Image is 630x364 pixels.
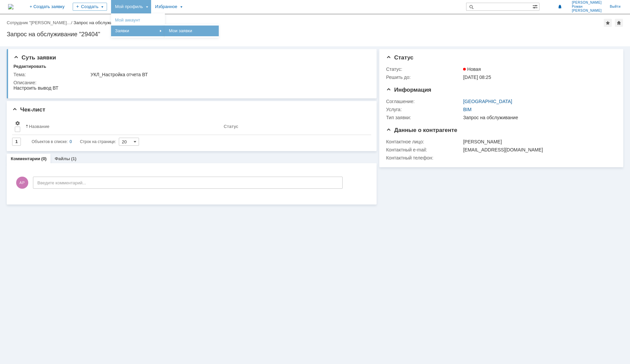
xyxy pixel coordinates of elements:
[91,72,366,77] div: УКЛ_Настройка отчета ВТ
[74,20,141,25] div: Запрос на обслуживание "29404"
[572,5,602,9] span: Роман
[13,64,46,69] div: Редактировать
[32,139,68,144] span: Объектов в списке:
[8,4,13,9] a: Перейти на домашнюю страницу
[386,87,431,93] span: Информация
[572,1,602,5] span: [PERSON_NAME]
[386,75,462,80] div: Решить до:
[572,9,602,13] span: [PERSON_NAME]
[386,107,462,112] div: Услуга:
[7,20,74,25] div: /
[386,147,462,152] div: Контактный e-mail:
[532,3,539,9] span: Расширенный поиск
[15,121,20,126] span: Настройки
[23,118,221,135] th: Название
[13,54,56,61] span: Суть заявки
[13,72,89,77] div: Тема:
[8,4,13,9] img: logo
[29,124,49,129] div: Название
[615,19,623,27] div: Сделать домашней страницей
[386,99,462,104] div: Соглашение:
[386,127,457,133] span: Данные о контрагенте
[224,124,238,129] div: Статус
[463,75,491,80] span: [DATE] 08:25
[463,107,471,112] a: BIM
[386,66,462,72] div: Статус:
[11,156,40,161] a: Комментарии
[112,16,164,24] a: Мой аккаунт
[71,156,76,161] div: (1)
[112,27,164,35] div: Заявки
[463,99,512,104] a: [GEOGRAPHIC_DATA]
[7,20,71,25] a: Сотрудник "[PERSON_NAME]…
[16,177,28,189] span: АР
[12,106,45,113] span: Чек-лист
[41,156,47,161] div: (0)
[13,80,368,85] div: Описание:
[386,139,462,144] div: Контактное лицо:
[386,115,462,120] div: Тип заявки:
[55,156,70,161] a: Файлы
[604,19,612,27] div: Добавить в избранное
[166,27,217,35] a: Мои заявки
[221,118,366,135] th: Статус
[463,147,613,152] div: [EMAIL_ADDRESS][DOMAIN_NAME]
[463,139,613,144] div: [PERSON_NAME]
[7,31,623,38] div: Запрос на обслуживание "29404"
[463,66,481,72] span: Новая
[386,155,462,161] div: Контактный телефон:
[463,115,613,120] div: Запрос на обслуживание
[70,138,72,146] div: 0
[32,138,116,146] i: Строк на странице:
[73,3,107,11] div: Создать
[386,54,413,61] span: Статус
